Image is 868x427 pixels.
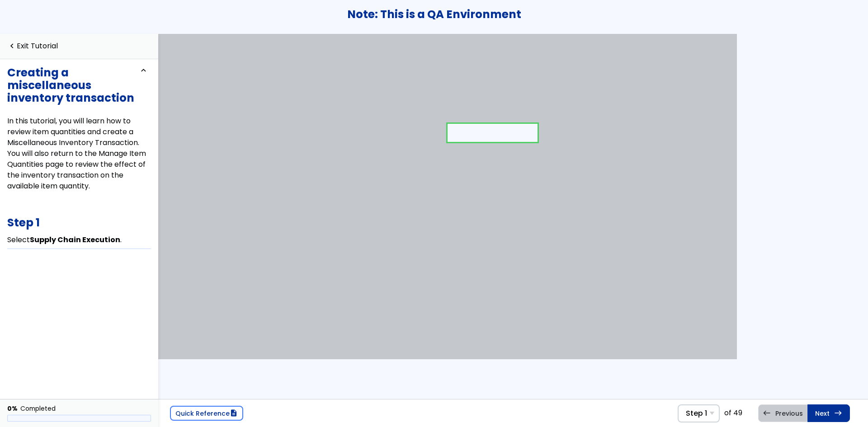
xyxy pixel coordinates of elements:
div: of 49 [724,409,742,417]
span: Select Step [678,404,720,422]
span: navigate_before [7,42,17,51]
a: Nexteast [807,404,850,422]
div: 0% [7,405,18,412]
span: east [834,409,842,417]
a: navigate_beforeExit Tutorial [7,42,58,51]
h3: Creating a miscellaneous inventory transaction [7,66,139,104]
span: Select . [7,235,122,245]
span: expand_less [139,66,148,75]
span: Step 1 [686,409,707,418]
a: Quick Referencedescription [170,406,243,421]
div: Previous [758,404,807,422]
span: west [763,409,771,417]
h3: Step 1 [7,215,151,230]
div: Completed [20,405,56,412]
span: description [230,409,238,417]
b: Supply Chain Execution [30,235,120,245]
div: In this tutorial, you will learn how to review item quantities and create a Miscellaneous Invento... [7,116,151,192]
iframe: Tutorial [158,34,737,359]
